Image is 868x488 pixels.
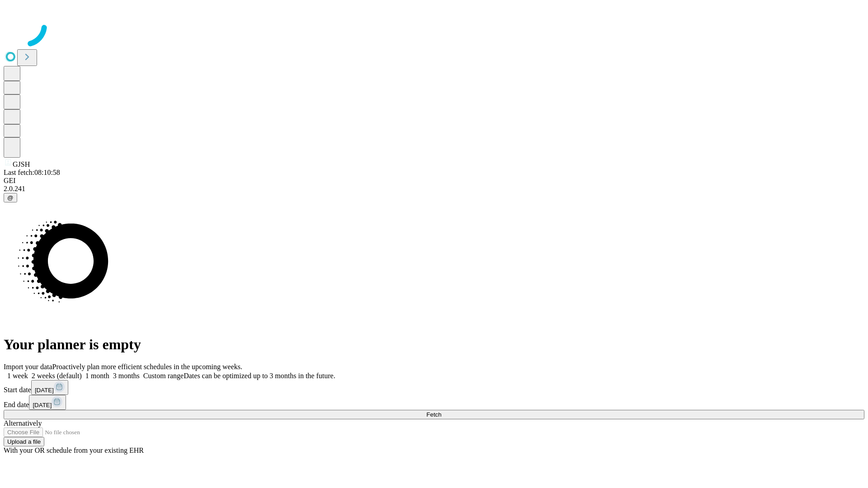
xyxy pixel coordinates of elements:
[13,160,30,168] span: GJSH
[35,387,54,394] span: [DATE]
[4,395,864,410] div: End date
[52,363,242,371] span: Proactively plan more efficient schedules in the upcoming weeks.
[4,193,17,202] button: @
[85,372,109,380] span: 1 month
[31,380,68,395] button: [DATE]
[143,372,184,380] span: Custom range
[29,395,66,410] button: [DATE]
[32,372,82,380] span: 2 weeks (default)
[4,185,864,193] div: 2.0.241
[4,437,44,446] button: Upload a file
[4,169,60,176] span: Last fetch: 08:10:58
[184,372,335,380] span: Dates can be optimized up to 3 months in the future.
[7,372,28,380] span: 1 week
[113,372,140,380] span: 3 months
[4,380,864,395] div: Start date
[4,363,52,371] span: Import your data
[33,402,52,408] span: [DATE]
[4,336,864,353] h1: Your planner is empty
[426,411,441,418] span: Fetch
[4,419,42,427] span: Alternatively
[4,177,864,185] div: GEI
[4,446,144,454] span: With your OR schedule from your existing EHR
[7,194,14,201] span: @
[4,410,864,419] button: Fetch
